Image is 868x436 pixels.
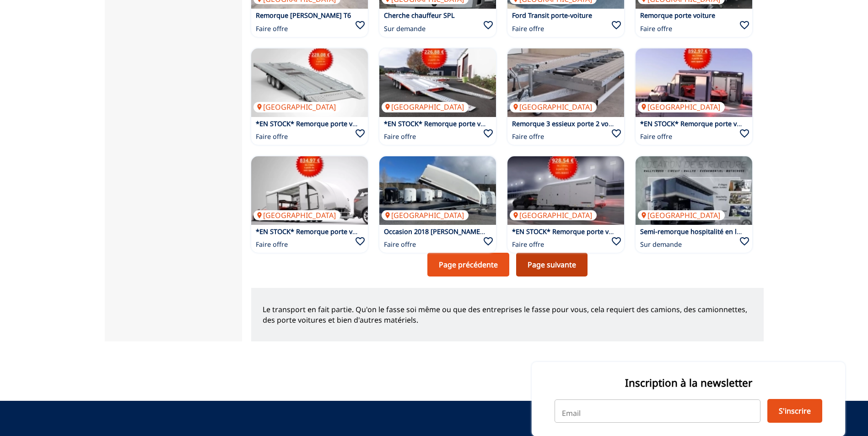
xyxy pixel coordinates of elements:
a: Semi-remorque hospitalité en location[GEOGRAPHIC_DATA] [636,156,752,225]
p: Inscription à la newsletter [555,376,822,390]
img: *EN STOCK* Remorque porte voiture fermée BRIAN JAMES RT7 6m x 2.30m NEUVE [507,156,624,225]
a: *EN STOCK* Remorque porte voiture BRIAN JAMES T6 5,50x2,24m NEUVE – avec hayon[GEOGRAPHIC_DATA] [251,48,368,117]
a: *EN STOCK* Remorque porte voiture BRIAN JAMES T6 6x2,24m NEUVE[GEOGRAPHIC_DATA] [379,48,496,117]
button: S'inscrire [767,399,822,423]
img: Remorque 3 essieux porte 2 voitures - 8.00 x 2.10m - 3500kg [507,48,624,117]
img: *EN STOCK* Remorque porte voiture fermée BRIAN JAMES RT6 6m x 2.29m NEUVE [636,48,752,117]
a: Remorque porte voiture [640,11,715,20]
p: Sur demande [384,24,426,33]
p: [GEOGRAPHIC_DATA] [638,102,725,112]
p: [GEOGRAPHIC_DATA] [510,210,597,220]
p: Faire offre [512,24,544,33]
a: *EN STOCK* Remorque porte voiture fermée BRIAN JAMES RT7 6m x 2.30m NEUVE[GEOGRAPHIC_DATA] [507,156,624,225]
p: Le transport en fait partie. Qu'on le fasse soi même ou que des entreprises le fasse pour vous, c... [263,304,752,325]
a: *EN STOCK* Remorque porte voiture fermée BRIAN JAMES RT6 6m x 2.29m NEUVE[GEOGRAPHIC_DATA] [636,48,752,117]
a: *EN STOCK* Remorque porte voiture [PERSON_NAME] T6 6x2,24m NEUVE [384,119,613,128]
a: Remorque 3 essieux porte 2 voitures - 8.00 x 2.10m - 3500kg [512,119,700,128]
p: [GEOGRAPHIC_DATA] [253,210,340,220]
a: *EN STOCK* Remorque porte voiture fermée [PERSON_NAME] RT6 5.50m x 2.29m NEUVE [256,227,532,236]
p: Faire offre [256,24,288,33]
p: [GEOGRAPHIC_DATA] [510,102,597,112]
img: Occasion 2018 BRIAN JAMES RACE SHUTTLE 3 [379,156,496,225]
p: [GEOGRAPHIC_DATA] [382,210,469,220]
a: Remorque 3 essieux porte 2 voitures - 8.00 x 2.10m - 3500kg[GEOGRAPHIC_DATA] [507,48,624,117]
p: Sur demande [640,240,682,249]
p: Faire offre [512,240,544,249]
a: Remorque [PERSON_NAME] T6 [256,11,351,20]
img: Semi-remorque hospitalité en location [636,156,752,225]
a: *EN STOCK* Remorque porte voiture [PERSON_NAME] T6 5,50x2,24m NEUVE – avec hayon [256,119,536,128]
p: Faire offre [384,240,416,249]
p: Faire offre [256,132,288,141]
p: [GEOGRAPHIC_DATA] [253,102,340,112]
a: *EN STOCK* Remorque porte voiture fermée [PERSON_NAME] RT7 6m x 2.30m NEUVE [512,227,779,236]
a: Occasion 2018 BRIAN JAMES RACE SHUTTLE 3[GEOGRAPHIC_DATA] [379,156,496,225]
img: *EN STOCK* Remorque porte voiture BRIAN JAMES T6 6x2,24m NEUVE [379,48,496,117]
p: [GEOGRAPHIC_DATA] [638,210,725,220]
a: Occasion 2018 [PERSON_NAME] RACE SHUTTLE 3 [384,227,536,236]
a: Page précédente [427,253,509,276]
p: Faire offre [640,24,672,33]
p: Faire offre [384,132,416,141]
p: Faire offre [512,132,544,141]
a: Ford Transit porte-voiture [512,11,592,20]
input: Email [555,399,760,422]
p: [GEOGRAPHIC_DATA] [382,102,469,112]
p: Faire offre [640,132,672,141]
a: *EN STOCK* Remorque porte voiture fermée BRIAN JAMES RT6 5.50m x 2.29m NEUVE[GEOGRAPHIC_DATA] [251,156,368,225]
a: Semi-remorque hospitalité en location [640,227,760,236]
p: Faire offre [256,240,288,249]
img: *EN STOCK* Remorque porte voiture fermée BRIAN JAMES RT6 5.50m x 2.29m NEUVE [251,156,368,225]
a: Cherche chauffeur SPL [384,11,455,20]
a: Page suivante [516,253,588,276]
img: *EN STOCK* Remorque porte voiture BRIAN JAMES T6 5,50x2,24m NEUVE – avec hayon [251,48,368,117]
